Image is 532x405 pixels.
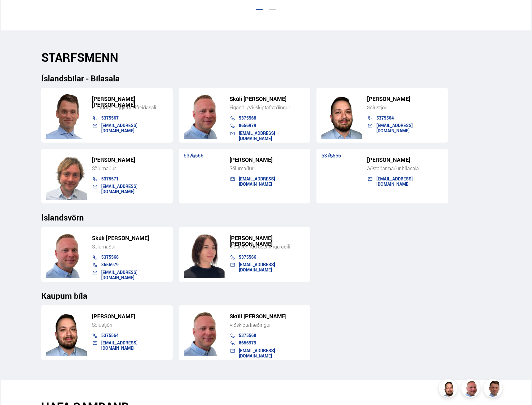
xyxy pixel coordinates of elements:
h5: Skúli [PERSON_NAME] [230,313,305,319]
img: FbJEzSuNWCJXmdc-.webp [46,92,87,139]
a: [EMAIL_ADDRESS][DOMAIN_NAME] [239,262,275,272]
h5: [PERSON_NAME] [PERSON_NAME] [92,96,168,108]
a: [EMAIL_ADDRESS][DOMAIN_NAME] [101,122,138,133]
img: FbJEzSuNWCJXmdc-.webp [484,380,503,398]
h5: [PERSON_NAME] [230,157,305,163]
div: Sölumaður [230,165,305,171]
img: siFngHWaQ9KaOqBr.png [462,380,481,398]
h5: [PERSON_NAME] [367,96,443,102]
h3: Kaupum bíla [41,291,491,300]
span: Viðskiptafræðingur [230,321,271,328]
img: m7PZdWzYfFvz2vuk.png [46,231,87,278]
a: 5375571 [101,176,119,182]
div: Sölustjóri [367,104,443,111]
span: ásetningaraðili [258,243,290,250]
h3: Íslandsbílar - Bílasala [41,74,491,83]
img: TiAwD7vhpwHUHg8j.png [184,231,225,278]
h3: Íslandsvörn [41,213,491,222]
a: 5375568 [101,254,119,260]
div: Sölumaður [92,165,168,171]
h5: Skúli [PERSON_NAME] [92,235,168,241]
img: nhp88E3Fdnt1Opn2.png [321,92,362,139]
a: 5375564 [101,332,119,338]
a: 5375566 [321,152,341,159]
h5: Skúli [PERSON_NAME] [230,96,305,102]
img: siFngHWaQ9KaOqBr.png [184,92,225,139]
h5: [PERSON_NAME] [PERSON_NAME] [230,235,305,247]
a: 5375566 [239,254,256,260]
a: 8656979 [239,340,256,346]
a: [EMAIL_ADDRESS][DOMAIN_NAME] [376,176,413,187]
h2: STARFSMENN [41,50,491,64]
a: 8656979 [101,262,119,267]
a: [EMAIL_ADDRESS][DOMAIN_NAME] [239,130,275,141]
div: Aðstoðarmaður bílasala [367,165,443,171]
a: [EMAIL_ADDRESS][DOMAIN_NAME] [101,183,138,194]
img: m7PZdWzYfFvz2vuk.png [184,309,225,356]
a: [EMAIL_ADDRESS][DOMAIN_NAME] [101,269,138,280]
h5: [PERSON_NAME] [92,157,168,163]
a: 5375564 [376,115,394,121]
div: Eigandi / Löggiltur bifreiðasali [92,104,168,111]
a: [EMAIL_ADDRESS][DOMAIN_NAME] [239,348,275,358]
div: Sölumaður [92,243,168,250]
h5: [PERSON_NAME] [367,157,443,163]
a: 5375568 [239,332,256,338]
img: nhp88E3Fdnt1Opn2.png [440,380,458,398]
a: [EMAIL_ADDRESS][DOMAIN_NAME] [376,122,413,133]
a: [EMAIL_ADDRESS][DOMAIN_NAME] [101,340,138,351]
img: SZ4H-t_Copy_of_C.png [46,153,87,200]
a: 5375568 [239,115,256,121]
a: 5375567 [101,115,119,121]
div: Viðurkenndur [230,243,305,250]
a: 5375566 [184,152,203,159]
span: Viðskiptafræðingur [249,104,290,111]
a: [EMAIL_ADDRESS][DOMAIN_NAME] [239,176,275,187]
img: nhp88E3Fdnt1Opn2.png [46,309,87,356]
a: 8656979 [239,122,256,128]
h5: [PERSON_NAME] [92,313,168,319]
div: Sölustjóri [92,322,168,328]
div: Eigandi / [230,104,305,111]
button: Opna LiveChat spjallviðmót [5,2,24,21]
